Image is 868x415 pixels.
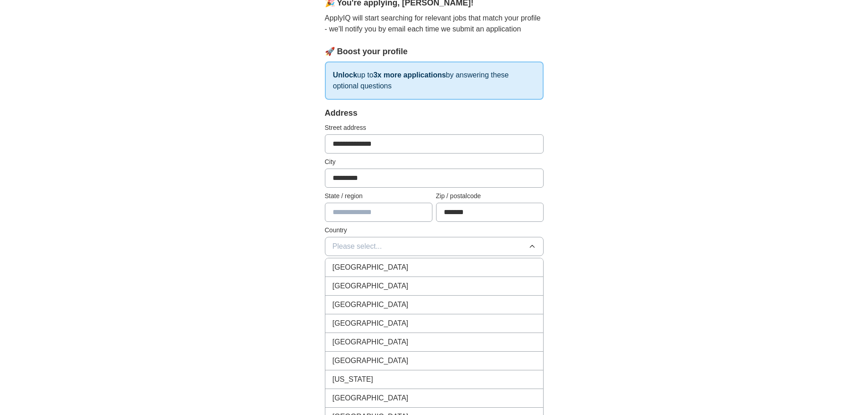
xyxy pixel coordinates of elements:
[325,157,544,167] label: City
[333,318,409,329] span: [GEOGRAPHIC_DATA]
[325,46,544,58] div: 🚀 Boost your profile
[333,393,409,404] span: [GEOGRAPHIC_DATA]
[333,337,409,348] span: [GEOGRAPHIC_DATA]
[325,237,544,256] button: Please select...
[325,123,544,133] label: Street address
[325,191,432,201] label: State / region
[333,71,357,79] strong: Unlock
[325,225,544,235] label: Country
[333,262,409,273] span: [GEOGRAPHIC_DATA]
[333,299,409,310] span: [GEOGRAPHIC_DATA]
[333,355,409,366] span: [GEOGRAPHIC_DATA]
[325,13,544,35] p: ApplyIQ will start searching for relevant jobs that match your profile - we'll notify you by emai...
[333,374,373,385] span: [US_STATE]
[325,61,544,100] p: up to by answering these optional questions
[325,107,544,119] div: Address
[333,241,382,252] span: Please select...
[373,71,446,79] strong: 3x more applications
[436,191,544,201] label: Zip / postalcode
[333,281,409,292] span: [GEOGRAPHIC_DATA]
